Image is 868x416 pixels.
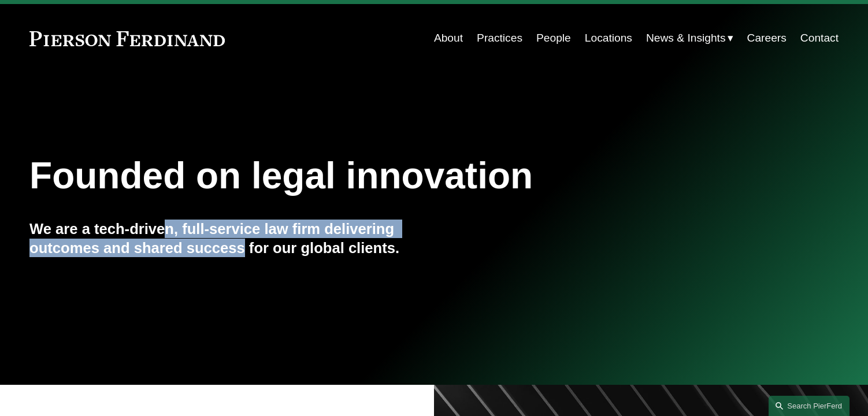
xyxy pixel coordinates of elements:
a: Careers [747,27,787,49]
a: People [536,27,571,49]
a: About [434,27,463,49]
a: Contact [800,27,839,49]
a: Practices [477,27,522,49]
a: Search this site [769,396,850,416]
a: Locations [585,27,632,49]
a: folder dropdown [646,27,733,49]
span: News & Insights [646,28,726,49]
h4: We are a tech-driven, full-service law firm delivering outcomes and shared success for our global... [29,220,434,257]
h1: Founded on legal innovation [29,155,704,197]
